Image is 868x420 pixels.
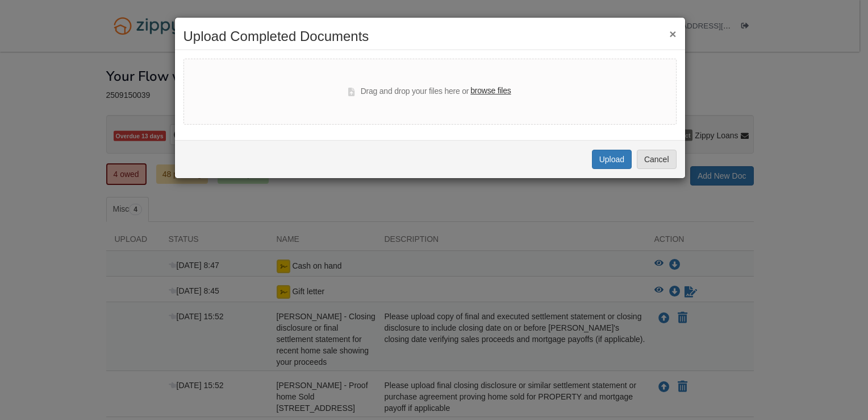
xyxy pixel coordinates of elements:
label: browse files [470,85,511,97]
button: Cancel [637,150,677,169]
h2: Upload Completed Documents [183,29,677,44]
button: × [669,28,676,40]
button: Upload [592,150,632,169]
div: Drag and drop your files here or [348,85,511,98]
